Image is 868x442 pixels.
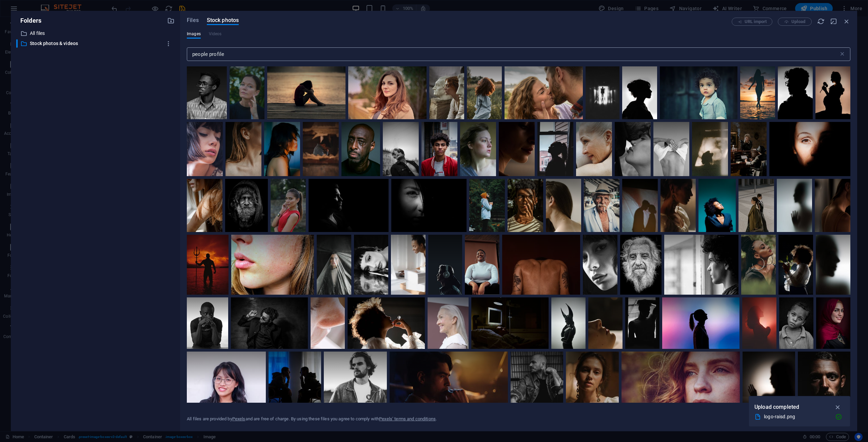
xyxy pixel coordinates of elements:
[187,47,839,61] input: Search
[379,416,436,421] a: Pexels’ terms and conditions
[843,18,850,25] i: Close
[764,413,830,421] div: logo-raisd.png
[187,16,199,24] span: Files
[207,16,239,24] span: Stock photos
[30,40,162,47] p: Stock photos & videos
[30,29,162,37] p: All files
[16,39,175,48] div: ​Stock photos & videos
[209,30,222,38] span: This file type is not supported by this element
[167,17,175,24] i: Create new folder
[817,18,825,25] i: Reload
[16,16,41,25] p: Folders
[16,39,18,48] div: ​
[754,403,799,412] p: Upload completed
[187,416,437,422] div: All files are provided by and are free of charge. By using these files you agree to comply with .
[830,18,837,25] i: Minimize
[187,30,201,38] span: Images
[232,416,245,421] a: Pexels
